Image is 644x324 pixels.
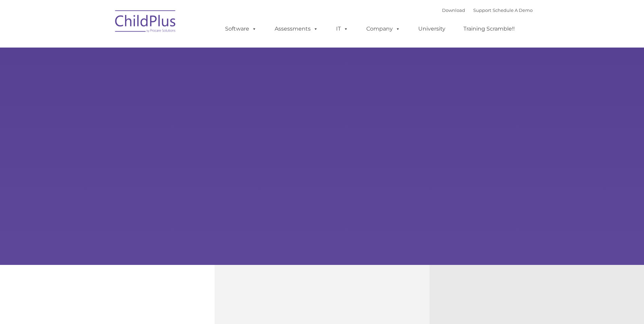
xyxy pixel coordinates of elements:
a: IT [329,22,355,36]
a: University [411,22,452,36]
a: Software [218,22,263,36]
a: Assessments [268,22,325,36]
a: Support [473,7,491,13]
a: Schedule A Demo [493,7,533,13]
a: Company [360,22,407,36]
font: | [442,7,533,13]
a: Training Scramble!! [457,22,521,36]
img: ChildPlus by Procare Solutions [112,5,180,39]
a: Download [442,7,465,13]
